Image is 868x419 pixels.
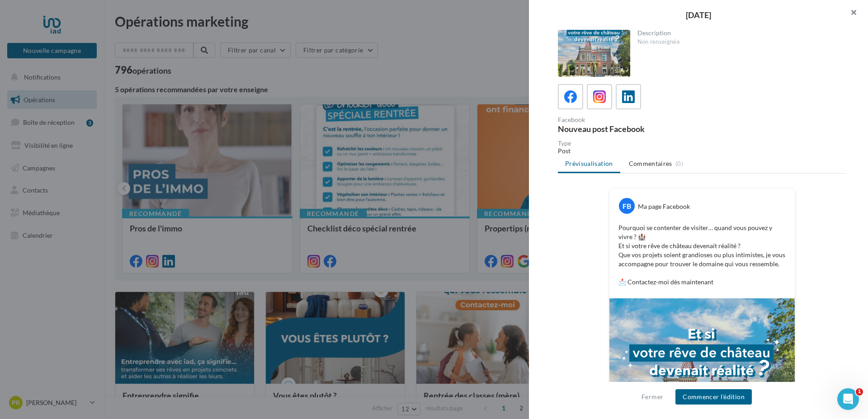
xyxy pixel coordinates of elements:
div: Non renseignée [637,38,840,46]
span: 1 [856,388,863,395]
div: Description [637,30,840,36]
span: (0) [675,160,683,167]
div: FB [619,198,635,214]
div: Type [558,140,846,146]
button: Fermer [638,391,667,402]
div: Post [558,146,846,155]
p: Pourquoi se contenter de visiter… quand vous pouvez y vivre ? 🏰 Et si votre rêve de château deven... [618,223,786,287]
div: Facebook [558,117,698,123]
div: Ma page Facebook [638,202,690,211]
span: Commentaires [629,159,672,168]
div: Nouveau post Facebook [558,125,698,133]
button: Commencer l'édition [675,389,752,405]
iframe: Intercom live chat [837,388,859,410]
div: [DATE] [543,11,854,19]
